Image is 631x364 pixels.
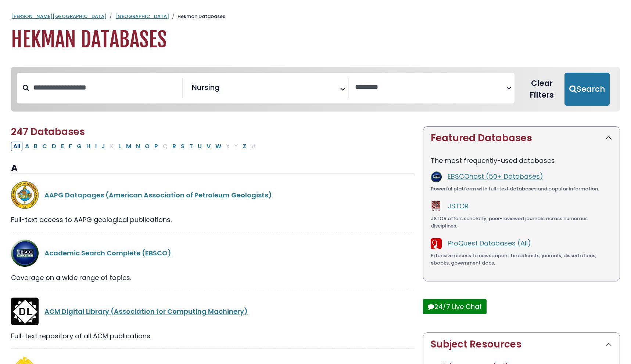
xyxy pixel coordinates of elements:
[99,142,107,151] button: Filter Results J
[189,82,220,93] li: Nursing
[170,142,178,151] button: Filter Results R
[44,307,248,316] a: ACM Digital Library (Association for Computing Machinery)
[11,141,259,150] div: Alpha-list to filter by first letter of database name
[179,142,187,151] button: Filter Results S
[187,142,195,151] button: Filter Results T
[134,142,142,151] button: Filter Results N
[240,142,248,151] button: Filter Results Z
[192,82,220,93] span: Nursing
[355,84,506,91] textarea: Search
[431,185,612,193] div: Powerful platform with full-text databases and popular information.
[84,142,93,151] button: Filter Results H
[116,142,123,151] button: Filter Results L
[11,273,414,283] div: Coverage on a wide range of topics.
[11,331,414,341] div: Full-text repository of all ACM publications.
[11,13,107,20] a: [PERSON_NAME][GEOGRAPHIC_DATA]
[448,239,531,248] a: ProQuest Databases (All)
[448,201,469,211] a: JSTOR
[564,73,610,106] button: Submit for Search Results
[221,86,226,94] textarea: Search
[196,142,204,151] button: Filter Results U
[75,142,84,151] button: Filter Results G
[11,142,22,151] button: All
[448,172,543,181] a: EBSCOhost (50+ Databases)
[50,142,58,151] button: Filter Results D
[11,215,414,225] div: Full-text access to AAPG geological publications.
[23,142,31,151] button: Filter Results A
[44,248,171,258] a: Academic Search Complete (EBSCO)
[423,333,620,356] button: Subject Resources
[204,142,213,151] button: Filter Results V
[11,125,85,138] span: 247 Databases
[152,142,160,151] button: Filter Results P
[32,142,40,151] button: Filter Results B
[169,13,225,20] li: Hekman Databases
[11,163,414,174] h3: A
[11,67,620,112] nav: Search filters
[431,156,612,165] p: The most frequently-used databases
[11,13,620,20] nav: breadcrumb
[11,28,620,52] h1: Hekman Databases
[423,127,620,150] button: Featured Databases
[431,215,612,229] div: JSTOR offers scholarly, peer-reviewed journals across numerous disciplines.
[93,142,99,151] button: Filter Results I
[115,13,169,20] a: [GEOGRAPHIC_DATA]
[44,190,272,200] a: AAPG Datapages (American Association of Petroleum Geologists)
[40,142,49,151] button: Filter Results C
[29,81,182,94] input: Search database by title or keyword
[59,142,66,151] button: Filter Results E
[143,142,152,151] button: Filter Results O
[431,252,612,266] div: Extensive access to newspapers, broadcasts, journals, dissertations, ebooks, government docs.
[67,142,74,151] button: Filter Results F
[124,142,133,151] button: Filter Results M
[213,142,223,151] button: Filter Results W
[519,73,564,106] button: Clear Filters
[423,299,487,314] button: 24/7 Live Chat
